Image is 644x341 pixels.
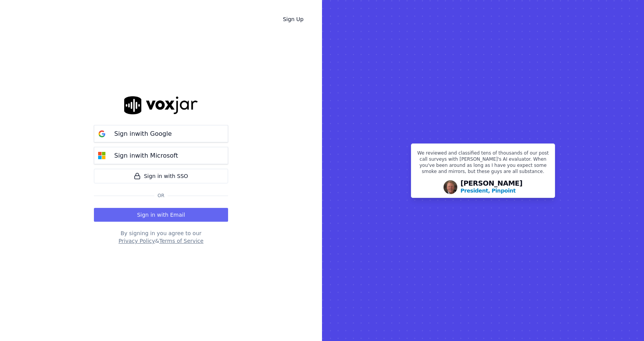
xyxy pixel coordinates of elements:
div: [PERSON_NAME] [460,180,522,194]
p: We reviewed and classified tens of thousands of our post call surveys with [PERSON_NAME]'s AI eva... [416,150,550,178]
button: Sign in with Email [94,208,228,222]
a: Sign Up [277,12,310,26]
p: Sign in with Google [114,129,172,138]
img: Avatar [444,180,457,194]
button: Privacy Policy [118,237,155,245]
button: Terms of Service [159,237,203,245]
span: Or [154,193,168,199]
div: By signing in you agree to our & [94,229,228,245]
a: Sign in with SSO [94,169,228,183]
img: logo [124,96,198,114]
img: google Sign in button [94,126,110,142]
button: Sign inwith Google [94,125,228,142]
p: Sign in with Microsoft [114,151,178,160]
img: microsoft Sign in button [94,148,110,163]
button: Sign inwith Microsoft [94,147,228,164]
p: President, Pinpoint [460,187,516,194]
